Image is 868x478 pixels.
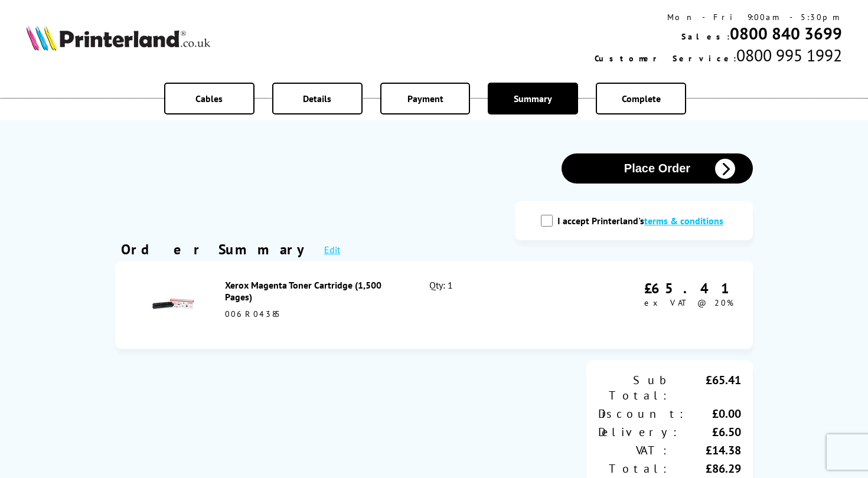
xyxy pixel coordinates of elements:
[598,372,670,403] div: Sub Total:
[598,424,680,440] div: Delivery:
[595,12,842,22] div: Mon - Fri 9:00am - 5:30pm
[324,244,340,256] a: Edit
[152,283,194,325] img: Xerox Magenta Toner Cartridge (1,500 Pages)
[670,372,741,403] div: £65.41
[680,424,741,440] div: £6.50
[514,93,552,104] span: Summary
[121,240,312,258] div: Order Summary
[622,93,661,104] span: Complete
[644,297,733,308] span: ex VAT @ 20%
[681,31,730,42] span: Sales:
[670,461,741,476] div: £86.29
[644,279,735,297] div: £65.41
[195,93,223,104] span: Cables
[225,309,403,319] div: 006R04385
[730,22,842,44] a: 0800 840 3699
[686,406,741,421] div: £0.00
[595,53,736,64] span: Customer Service:
[26,25,210,51] img: Printerland Logo
[562,153,753,184] button: Place Order
[736,44,842,66] span: 0800 995 1992
[225,279,403,303] div: Xerox Magenta Toner Cartridge (1,500 Pages)
[557,215,729,227] label: I accept Printerland's
[598,406,686,421] div: Discount:
[303,93,331,104] span: Details
[598,461,670,476] div: Total:
[407,93,443,104] span: Payment
[598,443,670,458] div: VAT:
[644,215,723,227] a: modal_tc
[670,443,741,458] div: £14.38
[429,279,552,331] div: Qty: 1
